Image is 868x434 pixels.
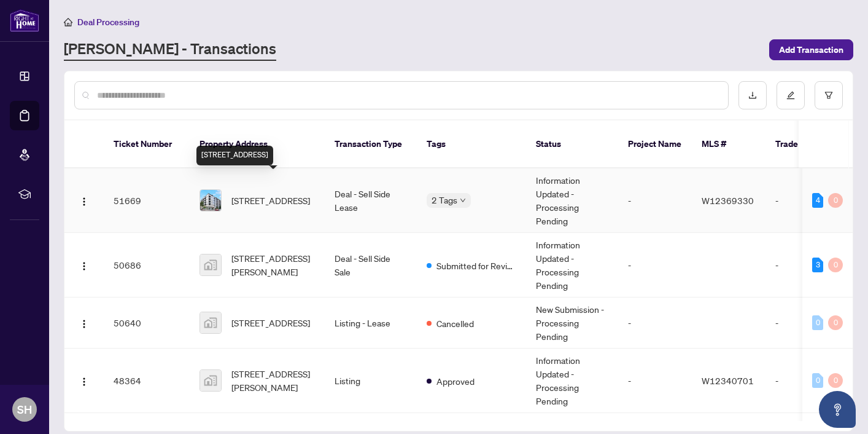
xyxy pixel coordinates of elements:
span: W12369330 [702,195,754,206]
td: 51669 [104,168,190,233]
button: download [738,81,767,109]
th: Property Address [190,120,325,168]
div: 4 [812,193,823,208]
td: 50640 [104,298,190,349]
div: 0 [812,315,823,330]
td: Listing - Lease [325,298,417,349]
button: Logo [74,371,94,390]
button: filter [815,81,843,109]
img: Logo [79,197,89,207]
span: 2 Tags [432,193,457,207]
th: Tags [417,120,526,168]
td: - [765,168,851,233]
span: filter [824,91,833,100]
td: Deal - Sell Side Sale [325,233,417,298]
td: - [765,298,851,349]
span: Submitted for Review [436,259,516,272]
img: thumbnail-img [200,190,221,211]
a: [PERSON_NAME] - Transactions [64,39,276,61]
span: Deal Processing [77,17,139,28]
img: thumbnail-img [200,370,221,391]
button: Add Transaction [769,39,853,60]
td: New Submission - Processing Pending [526,298,618,349]
th: MLS # [692,120,765,168]
td: - [618,233,692,298]
img: Logo [79,319,89,329]
img: Logo [79,261,89,271]
td: Information Updated - Processing Pending [526,233,618,298]
td: - [618,168,692,233]
td: Information Updated - Processing Pending [526,349,618,413]
td: 48364 [104,349,190,413]
th: Trade Number [765,120,851,168]
button: edit [777,81,805,109]
button: Open asap [819,391,856,428]
span: Cancelled [436,317,474,330]
td: - [618,349,692,413]
div: 0 [828,373,843,388]
td: - [765,349,851,413]
td: Listing [325,349,417,413]
td: 50686 [104,233,190,298]
span: Approved [436,374,475,388]
button: Logo [74,255,94,275]
span: home [64,18,72,26]
td: Information Updated - Processing Pending [526,168,618,233]
div: 0 [828,315,843,330]
button: Logo [74,191,94,210]
span: down [460,197,466,203]
span: download [748,91,757,100]
div: [STREET_ADDRESS] [196,146,273,165]
th: Transaction Type [325,120,417,168]
div: 3 [812,258,823,272]
th: Status [526,120,618,168]
span: edit [786,91,795,100]
img: logo [10,9,39,32]
span: Add Transaction [779,40,843,60]
span: [STREET_ADDRESS][PERSON_NAME] [231,251,315,278]
span: W12340701 [702,375,754,386]
img: thumbnail-img [200,254,221,275]
td: - [765,233,851,298]
td: Deal - Sell Side Lease [325,168,417,233]
span: [STREET_ADDRESS] [231,194,310,207]
div: 0 [828,258,843,272]
span: SH [17,401,32,418]
button: Logo [74,313,94,333]
span: [STREET_ADDRESS][PERSON_NAME] [231,367,315,394]
div: 0 [812,373,823,388]
span: [STREET_ADDRESS] [231,316,310,329]
img: Logo [79,377,89,387]
img: thumbnail-img [200,312,221,333]
div: 0 [828,193,843,208]
th: Project Name [618,120,692,168]
th: Ticket Number [104,120,190,168]
td: - [618,298,692,349]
